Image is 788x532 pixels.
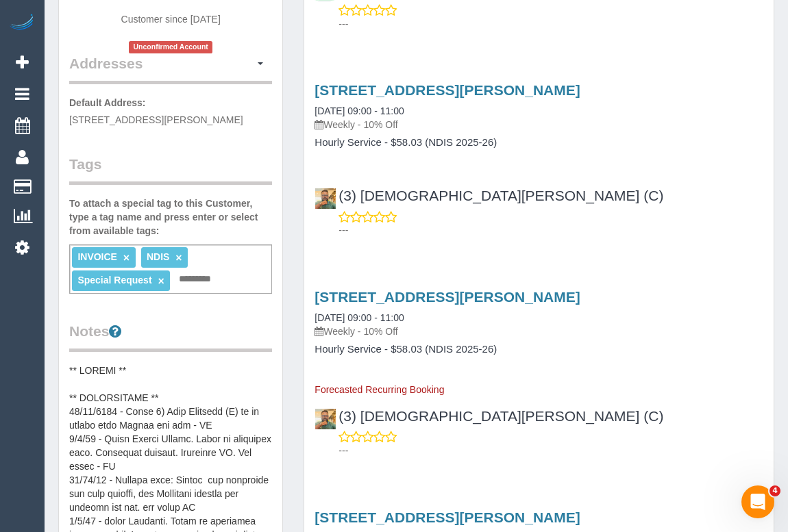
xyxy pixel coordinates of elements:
[315,409,336,429] img: (3) Buddhi Adhikari (C)
[315,289,580,305] a: [STREET_ADDRESS][PERSON_NAME]
[315,408,663,424] a: (3) [DEMOGRAPHIC_DATA][PERSON_NAME] (C)
[8,14,36,33] img: Automaid Logo
[315,344,763,355] h4: Hourly Service - $58.03 (NDIS 2025-26)
[338,17,763,31] p: ---
[129,41,212,53] span: Unconfirmed Account
[147,251,169,262] span: NDIS
[77,275,151,286] span: Special Request
[315,118,763,131] p: Weekly - 10% Off
[315,384,444,395] span: Forecasted Recurring Booking
[121,14,221,25] span: Customer since [DATE]
[769,485,780,496] span: 4
[315,325,763,338] p: Weekly - 10% Off
[338,444,763,457] p: ---
[69,321,272,352] legend: Notes
[175,252,182,264] a: ×
[158,275,164,287] a: ×
[315,105,404,116] a: [DATE] 09:00 - 11:00
[69,114,243,125] span: [STREET_ADDRESS][PERSON_NAME]
[741,485,774,518] iframe: Intercom live chat
[123,252,130,264] a: ×
[315,82,580,98] a: [STREET_ADDRESS][PERSON_NAME]
[315,509,580,525] a: [STREET_ADDRESS][PERSON_NAME]
[77,251,117,262] span: INVOICE
[315,188,663,203] a: (3) [DEMOGRAPHIC_DATA][PERSON_NAME] (C)
[69,154,272,185] legend: Tags
[315,188,336,209] img: (3) Buddhi Adhikari (C)
[69,96,146,110] label: Default Address:
[315,312,404,323] a: [DATE] 09:00 - 11:00
[69,197,272,238] label: To attach a special tag to this Customer, type a tag name and press enter or select from availabl...
[338,223,763,237] p: ---
[315,137,763,149] h4: Hourly Service - $58.03 (NDIS 2025-26)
